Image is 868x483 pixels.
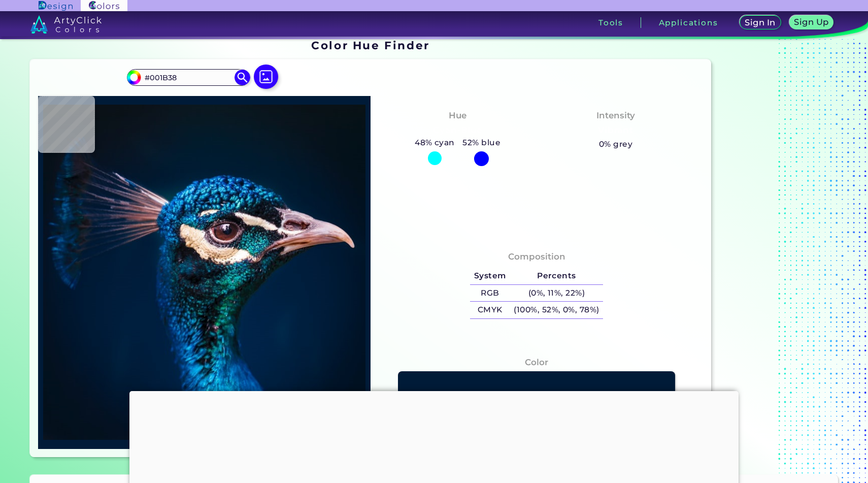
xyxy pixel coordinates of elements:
[793,18,829,26] h5: Sign Up
[311,38,429,53] h1: Color Hue Finder
[254,65,278,89] img: icon picture
[599,138,632,151] h5: 0% grey
[510,302,604,318] h5: (100%, 52%, 0%, 78%)
[598,19,623,26] h3: Tools
[510,285,604,302] h5: (0%, 11%, 22%)
[745,18,776,27] h5: Sign In
[30,15,102,34] img: logo_artyclick_colors_white.svg
[715,36,842,461] iframe: Advertisement
[459,136,505,149] h5: 52% blue
[508,249,565,264] h4: Composition
[470,302,510,318] h5: CMYK
[596,108,635,123] h4: Intensity
[739,15,781,30] a: Sign In
[141,71,236,84] input: type color..
[235,70,250,85] img: icon search
[411,136,458,149] h5: 48% cyan
[470,285,510,302] h5: RGB
[39,1,73,11] img: ArtyClick Design logo
[429,124,486,137] h3: Cyan-Blue
[449,108,466,123] h4: Hue
[659,19,718,26] h3: Applications
[470,268,510,284] h5: System
[43,101,365,444] img: img_pavlin.jpg
[789,15,834,30] a: Sign Up
[525,355,548,370] h4: Color
[594,124,638,137] h3: Vibrant
[510,268,604,284] h5: Percents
